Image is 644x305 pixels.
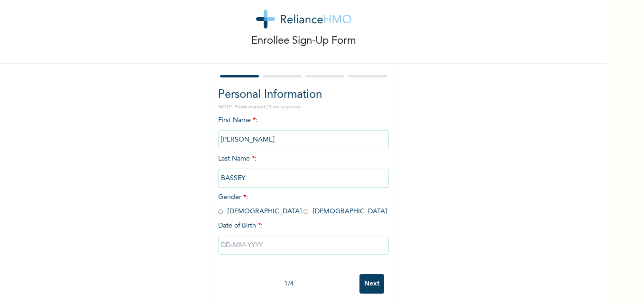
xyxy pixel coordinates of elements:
span: Gender : [DEMOGRAPHIC_DATA] [DEMOGRAPHIC_DATA] [218,194,387,215]
input: DD-MM-YYYY [218,236,389,255]
span: Date of Birth : [218,221,263,231]
p: Enrollee Sign-Up Form [251,33,356,49]
input: Enter your last name [218,169,389,188]
h2: Personal Information [218,86,389,104]
span: Last Name : [218,155,389,181]
input: Enter your first name [218,130,389,149]
div: 1 / 4 [218,279,359,289]
p: NOTE: Fields marked (*) are required [218,104,389,111]
input: Next [359,274,384,294]
span: First Name : [218,117,389,143]
img: logo [256,10,351,29]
